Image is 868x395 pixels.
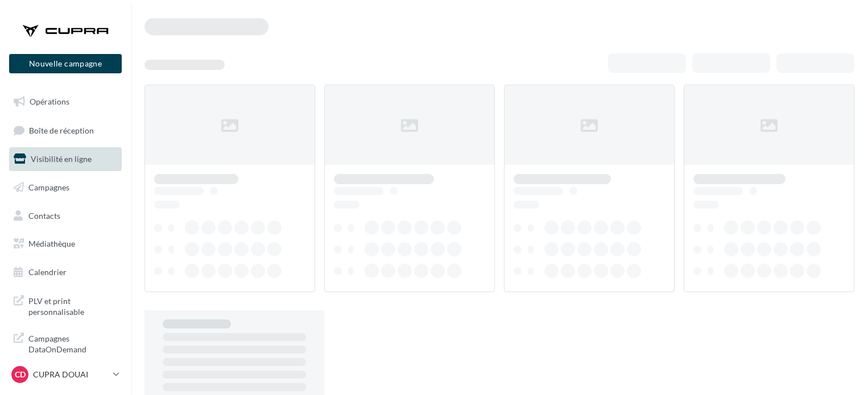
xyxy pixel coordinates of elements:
span: CD [15,369,26,380]
button: Nouvelle campagne [9,54,122,73]
a: Opérations [7,90,124,114]
span: Médiathèque [28,239,75,248]
a: Visibilité en ligne [7,147,124,171]
a: CD CUPRA DOUAI [9,364,122,385]
span: Calendrier [28,267,67,277]
a: Campagnes DataOnDemand [7,326,124,360]
span: Contacts [28,210,60,220]
a: Calendrier [7,260,124,284]
span: PLV et print personnalisable [28,293,117,318]
span: Boîte de réception [29,125,94,135]
a: Boîte de réception [7,118,124,143]
p: CUPRA DOUAI [33,369,109,380]
a: Contacts [7,204,124,228]
span: Campagnes [28,182,69,192]
span: Opérations [30,97,69,106]
a: PLV et print personnalisable [7,289,124,322]
span: Campagnes DataOnDemand [28,331,117,355]
a: Campagnes [7,176,124,199]
a: Médiathèque [7,232,124,256]
span: Visibilité en ligne [31,154,92,164]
